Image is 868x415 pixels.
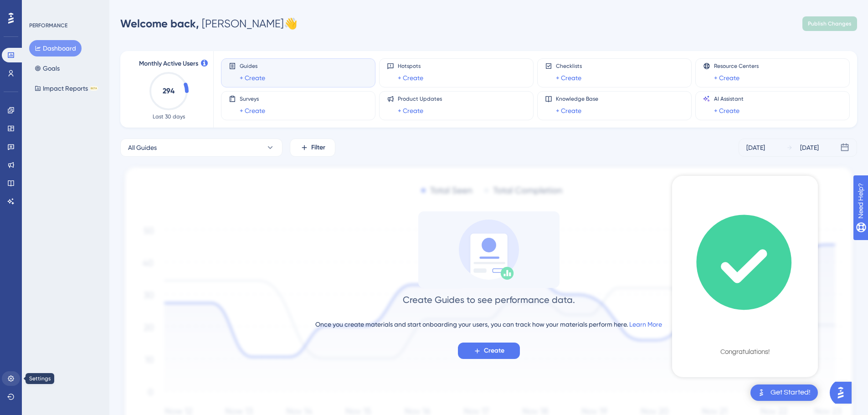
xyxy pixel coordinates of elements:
[714,95,744,102] span: AI Assistant
[128,142,157,153] span: All Guides
[90,86,98,91] div: BETA
[808,20,852,27] span: Publish Changes
[21,2,57,13] span: Need Help?
[556,62,582,70] span: Checklists
[556,105,581,116] a: + Create
[403,293,575,306] div: Create Guides to see performance data.
[746,142,765,153] div: [DATE]
[770,388,811,398] div: Get Started!
[120,138,282,157] button: All Guides
[756,387,767,398] img: launcher-image-alternative-text
[240,72,265,83] a: + Create
[830,379,857,406] iframe: UserGuiding AI Assistant Launcher
[290,138,335,157] button: Filter
[29,80,103,97] button: Impact ReportsBETA
[29,22,67,29] div: PERFORMANCE
[240,95,265,102] span: Surveys
[29,60,65,77] button: Goals
[240,62,265,70] span: Guides
[240,105,265,116] a: + Create
[163,87,175,95] text: 294
[398,72,423,83] a: + Create
[750,384,818,401] div: Open Get Started! checklist
[556,95,598,102] span: Knowledge Base
[694,331,796,343] div: Checklist Completed
[29,40,82,56] button: Dashboard
[714,62,759,70] span: Resource Centers
[311,142,325,153] span: Filter
[556,72,581,83] a: + Create
[672,176,818,377] div: Checklist Container
[800,142,819,153] div: [DATE]
[629,321,662,328] a: Learn More
[714,72,740,83] a: + Create
[398,62,423,70] span: Hotspots
[672,176,818,375] div: checklist loading
[398,95,442,102] span: Product Updates
[120,17,199,30] span: Welcome back,
[139,58,198,69] span: Monthly Active Users
[714,105,740,116] a: + Create
[802,16,857,31] button: Publish Changes
[720,348,770,357] div: Congratulations!
[153,113,185,120] span: Last 30 days
[484,345,504,356] span: Create
[398,105,423,116] a: + Create
[315,319,662,330] div: Once you create materials and start onboarding your users, you can track how your materials perfo...
[458,343,520,359] button: Create
[120,16,298,31] div: [PERSON_NAME] 👋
